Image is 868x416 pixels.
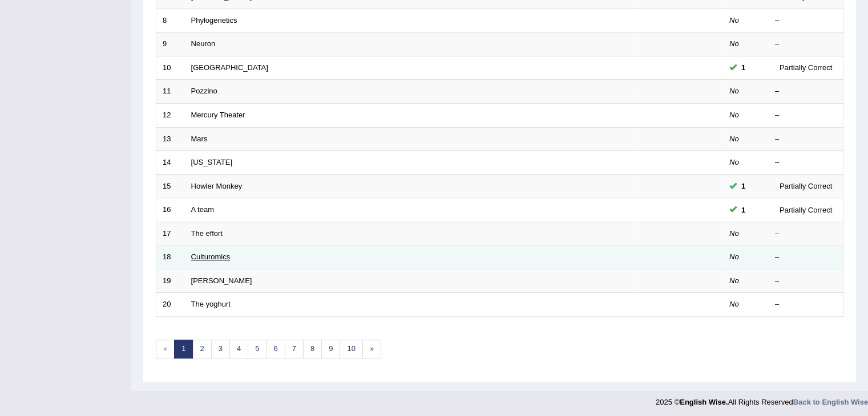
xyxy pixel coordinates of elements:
td: 8 [156,9,185,32]
div: – [775,15,837,26]
em: No [729,134,739,143]
a: 7 [285,340,304,358]
em: No [729,87,739,95]
a: Back to English Wise [793,398,868,406]
div: – [775,134,837,145]
em: No [729,276,739,285]
a: 5 [248,340,267,358]
a: 4 [229,340,248,358]
a: Mars [191,134,208,143]
div: – [775,39,837,50]
td: 12 [156,103,185,127]
a: The yoghurt [191,300,231,308]
a: 8 [303,340,322,358]
a: 1 [174,340,193,358]
em: No [729,158,739,166]
td: 15 [156,174,185,198]
div: – [775,276,837,287]
td: 10 [156,56,185,80]
span: You can still take this question [737,180,750,192]
em: No [729,229,739,238]
div: – [775,252,837,263]
a: [GEOGRAPHIC_DATA] [191,63,268,72]
td: 18 [156,246,185,270]
em: No [729,300,739,308]
a: 6 [266,340,285,358]
td: 20 [156,293,185,317]
div: Partially Correct [775,180,837,192]
em: No [729,111,739,119]
a: [PERSON_NAME] [191,276,252,285]
a: The effort [191,229,223,238]
a: 2 [192,340,211,358]
a: A team [191,205,214,214]
td: 17 [156,222,185,246]
a: Howler Monkey [191,182,243,190]
a: Phylogenetics [191,16,237,25]
a: » [362,340,381,358]
strong: English Wise. [680,398,728,406]
div: – [775,229,837,239]
td: 13 [156,127,185,151]
a: 3 [211,340,230,358]
div: – [775,157,837,168]
a: Mercury Theater [191,111,245,119]
td: 19 [156,269,185,293]
em: No [729,16,739,25]
div: – [775,299,837,310]
a: Neuron [191,39,216,48]
td: 9 [156,32,185,56]
a: Pozzino [191,87,217,95]
td: 16 [156,198,185,222]
div: – [775,110,837,121]
em: No [729,39,739,48]
span: You can still take this question [737,204,750,216]
td: 14 [156,151,185,175]
a: [US_STATE] [191,158,232,166]
div: 2025 © All Rights Reserved [656,391,868,407]
span: You can still take this question [737,62,750,74]
td: 11 [156,80,185,104]
em: No [729,252,739,261]
div: – [775,86,837,97]
a: 9 [321,340,340,358]
div: Partially Correct [775,204,837,216]
div: Partially Correct [775,62,837,74]
a: Culturomics [191,252,231,261]
span: « [156,340,175,358]
a: 10 [340,340,362,358]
